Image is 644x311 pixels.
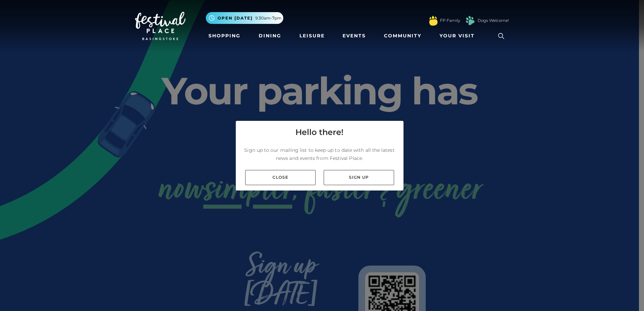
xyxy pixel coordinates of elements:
h4: Hello there! [295,126,344,138]
span: Open [DATE] [218,15,253,21]
button: Open [DATE] 9.30am-7pm [206,12,283,24]
a: Leisure [297,30,327,42]
a: Shopping [206,30,243,42]
span: Your Visit [440,32,475,39]
a: FP Family [440,18,460,24]
p: Sign up to our mailing list to keep up to date with all the latest news and events from Festival ... [241,146,398,162]
span: 9.30am-7pm [255,15,282,21]
img: Festival Place Logo [135,12,186,40]
a: Close [245,170,316,185]
a: Community [381,30,424,42]
a: Dogs Welcome! [478,18,509,24]
a: Your Visit [437,30,481,42]
a: Events [340,30,368,42]
a: Sign up [324,170,394,185]
a: Dining [256,30,284,42]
